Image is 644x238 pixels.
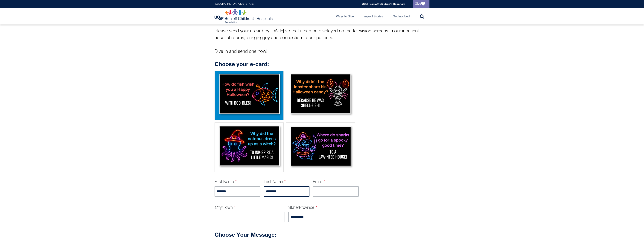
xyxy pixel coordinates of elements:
[215,3,254,5] a: [GEOGRAPHIC_DATA][US_STATE]
[215,61,269,67] strong: Choose your e-card:
[264,180,286,184] label: Last Name
[288,206,317,210] label: State/Province
[216,72,282,118] img: Fish
[287,124,354,170] img: Shark
[287,72,354,118] img: Lobster
[215,231,276,238] strong: Choose Your Message:
[286,122,355,172] div: Shark
[362,2,405,5] a: UCSF Benioff Children's Hospitals
[216,124,282,170] img: Octopus
[215,180,237,184] label: First Name
[361,8,386,25] a: Impact Stories
[390,8,413,25] a: Get Involved
[215,206,236,210] label: City/Town
[215,71,284,120] div: Fish
[313,180,325,184] label: Email
[286,71,355,120] div: Lobster
[333,8,357,25] a: Ways to Give
[215,9,274,24] img: Logo for UCSF Benioff Children's Hospitals Foundation
[215,122,284,172] div: Octopus
[413,0,429,8] a: Give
